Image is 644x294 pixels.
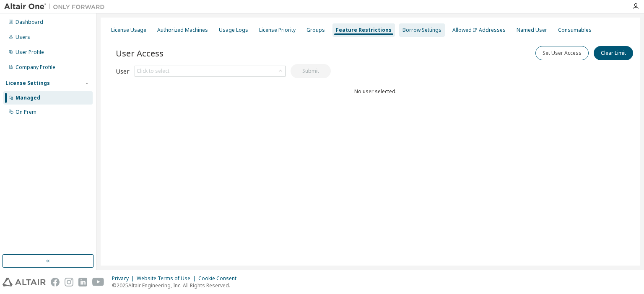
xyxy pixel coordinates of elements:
span: User Access [116,47,164,59]
img: Altair One [4,3,109,11]
button: Clear Limit [594,46,633,60]
img: altair_logo.svg [3,278,46,286]
div: Managed [16,95,40,101]
div: Company Profile [16,64,55,71]
div: Authorized Machines [157,27,208,33]
img: linkedin.svg [78,278,87,286]
div: Groups [306,27,325,33]
div: License Usage [111,27,146,33]
label: User [116,68,130,74]
div: Click to select [135,66,285,76]
p: © 2025 Altair Engineering, Inc. All Rights Reserved. [112,282,241,289]
div: Users [16,34,30,41]
div: Website Terms of Use [137,275,198,282]
div: Allowed IP Addresses [452,27,506,33]
div: User Profile [16,49,44,56]
div: On Prem [16,109,36,115]
img: facebook.svg [51,278,60,286]
div: Named User [517,27,547,33]
div: Borrow Settings [402,27,441,33]
button: Submit [291,64,331,78]
div: Consumables [558,27,592,33]
img: instagram.svg [65,278,73,286]
div: Privacy [112,275,137,282]
div: Click to select [137,68,169,74]
div: Cookie Consent [198,275,241,282]
div: Usage Logs [219,27,248,33]
div: License Settings [5,80,50,87]
div: Dashboard [16,19,43,26]
div: License Priority [259,27,296,33]
div: No user selected. [116,88,635,95]
div: Feature Restrictions [336,27,392,33]
button: Set User Access [535,46,589,60]
img: youtube.svg [92,278,104,286]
